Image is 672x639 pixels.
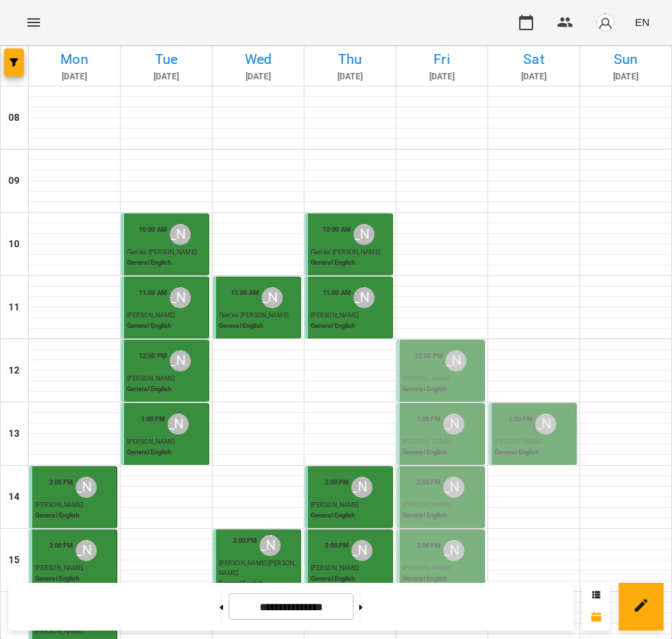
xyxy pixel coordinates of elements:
span: [PERSON_NAME] [PERSON_NAME] [219,560,297,577]
h6: Fri [398,48,485,70]
div: Макарова Яна [354,224,375,245]
h6: 12 [8,363,20,378]
label: 1:00 PM [509,414,533,424]
label: 3:00 PM [233,536,257,546]
span: [PERSON_NAME] [403,501,450,508]
p: General English [127,448,206,458]
h6: 08 [8,110,20,126]
span: Пип’як [PERSON_NAME] [127,249,196,256]
label: 11:00 AM [231,288,259,298]
div: Макарова Яна [260,535,281,556]
span: [PERSON_NAME] [495,438,542,445]
label: 12:00 PM [415,351,443,361]
p: General English [127,258,206,268]
span: [PERSON_NAME] [35,501,83,508]
h6: 13 [8,426,20,442]
h6: 09 [8,173,20,189]
div: Макарова Яна [351,540,372,561]
label: 3:00 PM [49,541,74,551]
p: General English [219,322,297,331]
label: 1:00 PM [417,414,441,424]
label: 3:00 PM [325,541,349,551]
p: General English [311,322,389,331]
span: [PERSON_NAME] [403,375,450,382]
h6: 14 [8,489,20,505]
span: [PERSON_NAME] [127,438,175,445]
div: Макарова Яна [535,414,556,435]
div: Макарова Яна [443,540,464,561]
h6: 11 [8,300,20,315]
p: General English [403,385,481,395]
h6: Sun [582,48,669,70]
div: Макарова Яна [170,224,191,245]
div: Макарова Яна [170,350,191,371]
h6: Sat [490,48,577,70]
img: avatar_s.png [596,13,615,32]
label: 12:00 PM [139,351,167,361]
h6: [DATE] [307,70,394,84]
p: General English [311,511,389,521]
label: 1:00 PM [141,414,166,424]
div: Макарова Яна [168,414,189,435]
p: General English [403,448,481,458]
span: [PERSON_NAME] [127,375,175,382]
p: General English [495,448,573,458]
label: 2:00 PM [49,477,74,487]
label: 2:00 PM [325,477,349,487]
h6: [DATE] [398,70,485,84]
span: EN [635,15,650,29]
h6: 15 [8,553,20,568]
h6: [DATE] [582,70,669,84]
h6: [DATE] [31,70,118,84]
div: Макарова Яна [443,414,464,435]
span: [PERSON_NAME] [311,565,358,572]
div: Макарова Яна [443,477,464,498]
h6: [DATE] [490,70,577,84]
label: 3:00 PM [417,541,441,551]
h6: Wed [215,48,302,70]
label: 10:00 AM [139,225,167,235]
p: General English [127,385,206,395]
span: [PERSON_NAME] [311,312,358,319]
h6: [DATE] [215,70,302,84]
span: [PERSON_NAME] [311,501,358,508]
label: 11:00 AM [323,288,351,298]
div: Макарова Яна [354,287,375,308]
h6: [DATE] [123,70,210,84]
div: Макарова Яна [170,287,191,308]
span: [PERSON_NAME] [35,565,83,572]
div: Макарова Яна [445,350,466,371]
label: 11:00 AM [139,288,167,298]
div: Макарова Яна [76,540,97,561]
div: Макарова Яна [76,477,97,498]
div: Макарова Яна [351,477,372,498]
span: [PERSON_NAME] [403,565,450,572]
label: 10:00 AM [323,225,351,235]
span: [PERSON_NAME] [127,312,175,319]
div: Макарова Яна [262,287,283,308]
h6: 10 [8,237,20,252]
label: 2:00 PM [417,477,441,487]
h6: Thu [307,48,394,70]
p: General English [403,511,481,521]
span: Пип’як [PERSON_NAME] [311,249,380,256]
p: General English [127,322,206,331]
span: Пип’як [PERSON_NAME] [219,312,288,319]
span: [PERSON_NAME] [403,438,450,445]
h6: Mon [31,48,118,70]
button: Menu [17,6,51,39]
h6: Tue [123,48,210,70]
p: General English [311,258,389,268]
button: EN [629,9,655,35]
p: General English [35,511,114,521]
